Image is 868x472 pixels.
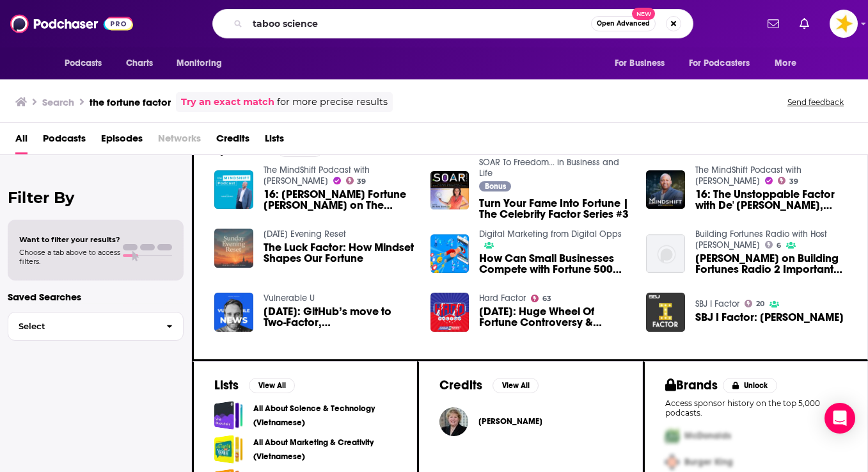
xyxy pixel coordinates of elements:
[253,402,396,430] a: All About Science & Technology (Vietnamese)
[493,378,539,393] button: View All
[264,306,415,328] a: August 21: GitHub’s move to Two-Factor, Discord.io’s data breach, Kubernetes misconfiguration tha...
[214,401,243,430] span: All About Science & Technology (Vietnamese)
[430,234,470,273] img: How Can Small Businesses Compete with Fortune 500 Brands? The 100x Factor
[723,378,777,393] button: Unlock
[19,248,120,266] span: Choose a tab above to access filters.
[830,10,858,38] img: User Profile
[42,96,74,108] h3: Search
[8,322,156,330] span: Select
[8,312,184,341] button: Select
[264,293,315,304] a: Vulnerable U
[249,378,295,393] button: View All
[90,96,171,108] h3: the fortune factor
[214,229,253,268] img: The Luck Factor: How Mindset Shapes Our Fortune
[778,177,798,184] a: 39
[264,189,415,211] a: 16: De 'Borah Fortune Stott on The Unstoppable Factor
[777,243,781,248] span: 6
[158,128,201,154] span: Networks
[8,188,184,207] h2: Filter By
[695,229,827,250] a: Building Fortunes Radio with Host Peter Mingils
[597,20,650,27] span: Open Advanced
[439,407,468,436] img: Susan M. Barber
[531,295,551,302] a: 63
[101,128,143,154] a: Episodes
[665,377,718,393] h2: Brands
[264,306,415,328] span: [DATE]: GitHub’s move to Two-Factor, [DOMAIN_NAME]’s data breach, Kubernetes misconfiguration tha...
[756,301,764,307] span: 20
[65,54,102,72] span: Podcasts
[212,9,693,38] div: Search podcasts, credits, & more...
[10,12,133,36] img: Podchaser - Follow, Share and Rate Podcasts
[695,165,801,186] a: The MindShift Podcast with Darrell Evans
[615,54,665,72] span: For Business
[214,170,253,209] img: 16: De 'Borah Fortune Stott on The Unstoppable Factor
[479,229,622,240] a: Digital Marketing from Digital Opps
[745,300,764,307] a: 20
[177,54,222,72] span: Monitoring
[277,95,388,110] span: for more precise results
[684,430,731,441] span: McDonalds
[478,416,542,427] span: [PERSON_NAME]
[695,189,847,211] a: 16: The Unstoppable Factor with De' Borah Fortune-Stott, Founder - Girlfriends Creating Wealth
[695,312,844,323] span: SBJ I Factor: [PERSON_NAME]
[542,296,551,302] span: 63
[168,51,239,76] button: open menu
[43,128,86,154] a: Podcasts
[214,377,295,393] a: ListsView All
[264,189,415,211] span: 16: [PERSON_NAME] Fortune [PERSON_NAME] on The Unstoppable Factor
[695,253,847,275] span: [PERSON_NAME] on Building Fortunes Radio 2 Important Factors Fear and Belief
[214,293,253,332] a: August 21: GitHub’s move to Two-Factor, Discord.io’s data breach, Kubernetes misconfiguration tha...
[766,51,812,76] button: open menu
[479,253,631,275] a: How Can Small Businesses Compete with Fortune 500 Brands? The 100x Factor
[660,423,684,449] img: First Pro Logo
[479,157,619,179] a: SOAR To Freedom... in Business and Life
[789,179,798,184] span: 39
[765,241,781,248] a: 6
[681,51,769,76] button: open menu
[19,235,120,244] span: Want to filter your results?
[632,8,655,20] span: New
[181,95,274,110] a: Try an exact match
[830,10,858,38] button: Show profile menu
[479,306,631,328] span: [DATE]: Huge Wheel Of Fortune Controversy & Arsonist Is Appointed Towns New Fire Chief
[479,198,631,220] a: Turn Your Fame Into Fortune | The Celebrity Factor Series #3
[126,54,154,72] span: Charts
[485,183,506,190] span: Bonus
[430,293,470,332] img: 12/23/21: Huge Wheel Of Fortune Controversy & Arsonist Is Appointed Towns New Fire Chief
[695,253,847,275] a: Dr Awitan on Building Fortunes Radio 2 Important Factors Fear and Belief
[439,377,482,393] h2: Credits
[15,128,28,154] span: All
[56,51,119,76] button: open menu
[264,242,415,264] a: The Luck Factor: How Mindset Shapes Our Fortune
[216,128,249,154] a: Credits
[689,54,750,72] span: For Podcasters
[430,171,470,210] a: Turn Your Fame Into Fortune | The Celebrity Factor Series #3
[265,128,284,154] a: Lists
[439,377,539,393] a: CreditsView All
[118,51,161,76] a: Charts
[253,435,396,464] a: All About Marketing & Creativity (Vietnamese)
[591,16,656,31] button: Open AdvancedNew
[695,312,844,323] a: SBJ I Factor: AJ Maestas
[695,189,847,211] span: 16: The Unstoppable Factor with De' [PERSON_NAME], Founder - Girlfriends Creating Wealth
[606,51,681,76] button: open menu
[357,179,366,184] span: 39
[479,293,526,304] a: Hard Factor
[665,398,847,418] p: Access sponsor history on the top 5,000 podcasts.
[346,177,367,184] a: 39
[646,170,685,209] img: 16: The Unstoppable Factor with De' Borah Fortune-Stott, Founder - Girlfriends Creating Wealth
[646,293,685,332] img: SBJ I Factor: AJ Maestas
